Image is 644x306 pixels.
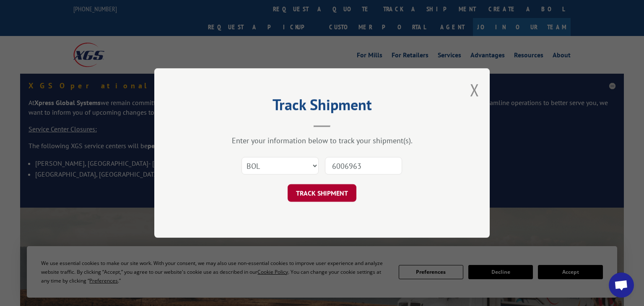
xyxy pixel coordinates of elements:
[196,99,448,115] h2: Track Shipment
[609,273,634,298] a: Open chat
[196,136,448,145] div: Enter your information below to track your shipment(s).
[325,157,402,175] input: Number(s)
[470,79,479,101] button: Close modal
[288,184,356,202] button: TRACK SHIPMENT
